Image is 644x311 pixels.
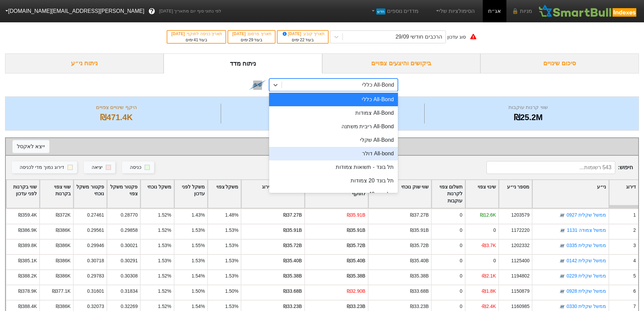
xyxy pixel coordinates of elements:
a: מדדים נוספיםחדש [367,4,421,18]
div: All-Bond כללי [269,93,398,106]
a: ממשל שקלית 0142 [567,258,606,263]
div: 0.31601 [87,288,104,295]
div: 1150879 [511,288,529,295]
div: 1.53% [225,257,238,264]
div: תל בונד - תשואות צמודות [269,160,398,174]
img: tase link [559,212,566,219]
div: ₪372K [56,212,70,219]
img: SmartBull [538,4,639,18]
div: ניתוח מדד [164,53,322,73]
div: ₪35.72B [410,242,429,249]
img: tase link [559,258,566,265]
div: ₪386K [56,272,70,280]
img: tase link [559,273,566,280]
div: ₪33.23B [347,303,365,310]
div: 0 [460,288,462,295]
div: Toggle SortBy [432,180,464,208]
div: 0.30718 [87,257,104,264]
div: סיכום שינויים [480,53,639,73]
div: ₪35.38B [283,272,302,280]
div: ₪386.9K [18,227,37,234]
div: 1125400 [511,257,529,264]
button: דירוג נמוך מדי לכניסה [12,161,77,174]
div: All-Bond צמודות [269,106,398,120]
div: 0 [493,227,496,234]
div: ₪37.27B [283,212,302,219]
div: 1.54% [192,272,205,280]
div: ₪389.8K [18,242,37,249]
div: 6 [633,288,636,295]
div: 1.55% [192,242,205,249]
div: 0 [460,303,462,310]
div: All-Bond ריבית משתנה [269,120,398,133]
div: 1.52% [158,272,171,280]
a: ממשל צמודה 1131 [567,227,606,233]
div: Toggle SortBy [305,180,368,208]
div: 1.53% [225,242,238,249]
div: שינוי צפוי לפי נייר ערך [13,141,631,152]
div: 1160985 [511,303,529,310]
img: tase link [559,227,566,234]
div: 1.53% [158,242,171,249]
div: 540 [223,111,423,124]
div: ₪386K [56,303,70,310]
button: כניסה [122,161,154,174]
div: 1 [633,212,636,219]
div: 0.29561 [87,227,104,234]
div: 1.52% [158,227,171,234]
div: 0 [460,272,462,280]
div: 0.27461 [87,212,104,219]
div: Toggle SortBy [241,180,304,208]
div: תל בונד 20 צמודות [269,174,398,187]
div: 1203579 [511,212,529,219]
div: 0 [460,227,462,234]
div: ניתוח ני״ע [5,53,164,73]
div: ₪37.27B [410,212,429,219]
input: 543 רשומות... [486,161,615,174]
div: 0.31834 [121,288,138,295]
div: ₪35.91B [347,212,365,219]
div: Toggle SortBy [368,180,431,208]
div: 1.53% [225,303,238,310]
div: 1172220 [511,227,529,234]
div: 2 [633,227,636,234]
div: 0 [460,257,462,264]
div: ₪388.4K [18,303,37,310]
div: -₪3.7K [481,242,496,249]
div: 1.52% [158,303,171,310]
div: 4 [633,257,636,264]
div: -₪2.1K [481,272,496,280]
img: tase link [559,288,566,295]
div: ₪386K [56,257,70,264]
div: שווי קרנות עוקבות [426,104,630,111]
div: ₪388.2K [18,272,37,280]
div: ₪35.72B [347,242,365,249]
div: Toggle SortBy [208,180,241,208]
div: ₪385.1K [18,257,37,264]
div: בעוד ימים [171,37,222,43]
div: ₪33.23B [410,303,429,310]
div: 0.30291 [121,257,138,264]
div: ₪32.90B [347,288,365,295]
span: לפי נתוני סוף יום מתאריך [DATE] [159,8,221,15]
div: בעוד ימים [232,37,271,43]
span: 22 [300,38,304,42]
div: ₪35.91B [347,227,365,234]
div: ₪25.2M [426,111,630,124]
div: Toggle SortBy [466,180,498,208]
div: ₪35.91B [283,227,302,234]
div: 1.53% [225,272,238,280]
span: חדש [376,8,385,15]
div: 1.53% [225,227,238,234]
div: ביקושים והיצעים צפויים [322,53,481,73]
a: ממשל שקלית 0229 [567,273,606,279]
div: מספר ניירות ערך [223,104,423,111]
a: ממשל שקלית 0330 [567,304,606,309]
span: 29 [249,38,253,42]
div: 1.53% [192,257,205,264]
span: [DATE] [171,31,186,36]
div: יציאה [92,164,102,171]
div: ₪33.23B [283,303,302,310]
a: ממשל שקלית 0335 [567,243,606,248]
div: All-Bond כללי [362,81,394,89]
